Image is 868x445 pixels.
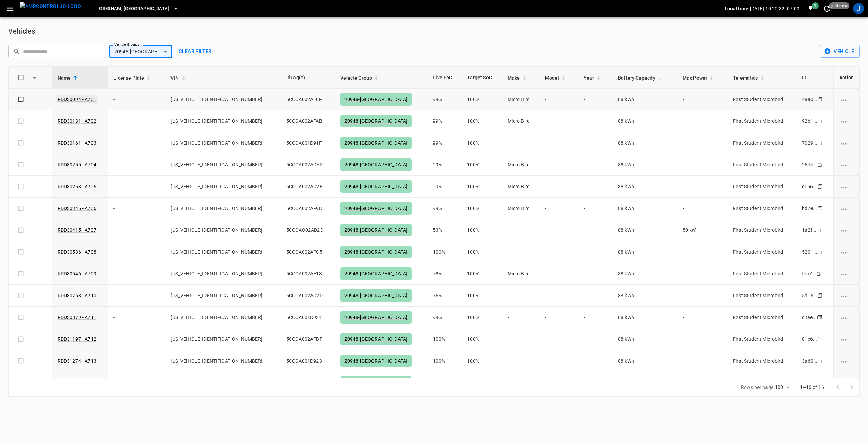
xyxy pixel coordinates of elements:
[817,357,824,365] div: copy
[165,154,280,176] td: [US_VEHICLE_IDENTIFICATION_NUMBER]
[578,328,612,350] td: -
[775,382,791,392] div: 100
[545,74,568,82] span: Model
[165,285,280,307] td: [US_VEHICLE_IDENTIFICATION_NUMBER]
[578,263,612,285] td: -
[540,110,578,132] td: -
[165,219,280,241] td: [US_VEHICLE_IDENTIFICATION_NUMBER]
[502,132,540,154] td: -
[165,372,280,394] td: [US_VEHICLE_IDENTIFICATION_NUMBER]
[802,314,817,321] div: c3ae...
[108,176,165,198] td: -
[812,2,819,9] span: 1
[108,372,165,394] td: -
[58,271,96,276] a: RDD30546 - A709
[612,285,677,307] td: 88 kWh
[727,328,796,350] td: First Student Microbird
[584,74,603,82] span: Year
[462,241,502,263] td: 100%
[462,110,502,132] td: 100%
[677,176,727,198] td: -
[612,110,677,132] td: 88 kWh
[540,176,578,198] td: -
[839,96,854,103] div: vehicle options
[800,384,824,391] p: 1–16 of 16
[839,183,854,190] div: vehicle options
[578,89,612,110] td: -
[540,198,578,219] td: -
[725,5,748,12] p: Local time
[817,292,824,299] div: copy
[817,139,824,147] div: copy
[853,3,864,14] div: profile-icon
[612,263,677,285] td: 88 kWh
[165,328,280,350] td: [US_VEHICLE_IDENTIFICATION_NUMBER]
[820,45,860,58] button: Vehicle
[727,198,796,219] td: First Student Microbird
[108,154,165,176] td: -
[612,132,677,154] td: 88 kWh
[427,198,462,219] td: 99%
[618,74,664,82] span: Battery Capacity
[540,350,578,372] td: -
[839,292,854,299] div: vehicle options
[96,2,181,16] button: Gresham, [GEOGRAPHIC_DATA]
[281,67,335,89] th: IdTag(s)
[502,176,540,198] td: Micro Bird
[462,154,502,176] td: 100%
[286,227,323,233] span: 5CCCAO02AD2D
[817,335,824,343] div: copy
[462,67,502,89] th: Target SoC
[108,307,165,328] td: -
[578,307,612,328] td: -
[502,154,540,176] td: Micro Bird
[340,158,412,171] div: 20948-[GEOGRAPHIC_DATA]
[817,96,824,103] div: copy
[677,372,727,394] td: -
[462,198,502,219] td: 100%
[165,307,280,328] td: [US_VEHICLE_IDENTIFICATION_NUMBER]
[427,176,462,198] td: 99%
[108,110,165,132] td: -
[822,3,833,14] button: set refresh interval
[817,117,824,125] div: copy
[427,110,462,132] td: 99%
[8,26,35,37] h6: Vehicles
[677,89,727,110] td: -
[56,95,98,103] a: RDD30094 - A701
[502,198,540,219] td: Micro Bird
[99,5,169,13] span: Gresham, [GEOGRAPHIC_DATA]
[165,110,280,132] td: [US_VEHICLE_IDENTIFICATION_NUMBER]
[165,263,280,285] td: [US_VEHICLE_IDENTIFICATION_NUMBER]
[58,118,96,124] a: RDD30131 - A702
[462,372,502,394] td: 100%
[502,350,540,372] td: -
[816,314,823,321] div: copy
[677,241,727,263] td: -
[462,328,502,350] td: 100%
[286,184,323,189] span: 5CCCA002AD2B
[427,350,462,372] td: 100%
[170,74,187,82] span: VIN
[108,241,165,263] td: -
[108,350,165,372] td: -
[839,205,854,212] div: vehicle options
[427,89,462,110] td: 99%
[540,307,578,328] td: -
[58,249,96,255] a: RDD30536 - A708
[427,219,462,241] td: 53%
[340,246,412,258] div: 20948-[GEOGRAPHIC_DATA]
[340,137,412,149] div: 20948-[GEOGRAPHIC_DATA]
[578,372,612,394] td: -
[286,271,322,276] span: 5CCCA002AE13
[462,307,502,328] td: 100%
[750,5,799,12] p: [DATE] 10:20:32 -07:00
[817,248,824,256] div: copy
[427,285,462,307] td: 76%
[108,219,165,241] td: -
[816,270,823,278] div: copy
[727,89,796,110] td: First Student Microbird
[340,333,412,345] div: 20948-[GEOGRAPHIC_DATA]
[727,350,796,372] td: First Student Microbird
[677,198,727,219] td: -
